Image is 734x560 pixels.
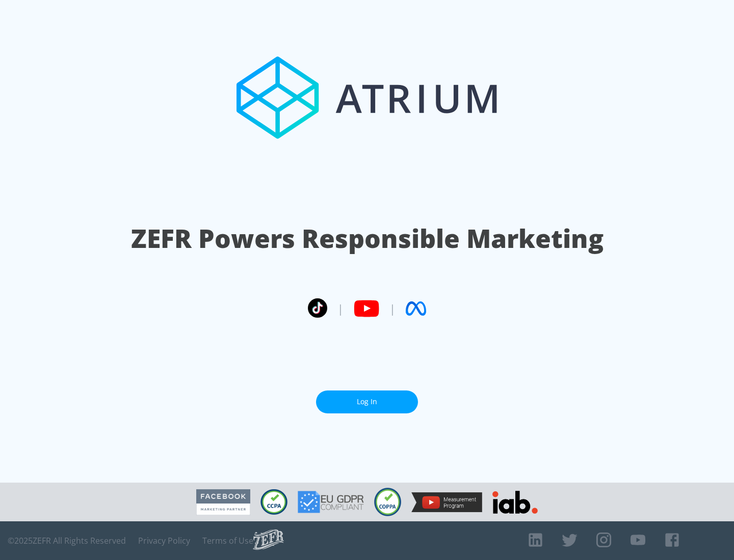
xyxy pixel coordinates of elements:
img: Facebook Marketing Partner [196,489,250,515]
img: IAB [492,491,538,514]
span: | [389,301,396,316]
img: GDPR Compliant [298,491,364,513]
img: COPPA Compliant [374,488,401,516]
span: © 2025 ZEFR All Rights Reserved [8,536,126,546]
img: CCPA Compliant [260,489,287,515]
a: Terms of Use [202,536,253,546]
h1: ZEFR Powers Responsible Marketing [131,221,604,256]
img: YouTube Measurement Program [411,492,482,512]
a: Privacy Policy [138,536,190,546]
span: | [337,301,344,316]
a: Log In [316,390,418,413]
